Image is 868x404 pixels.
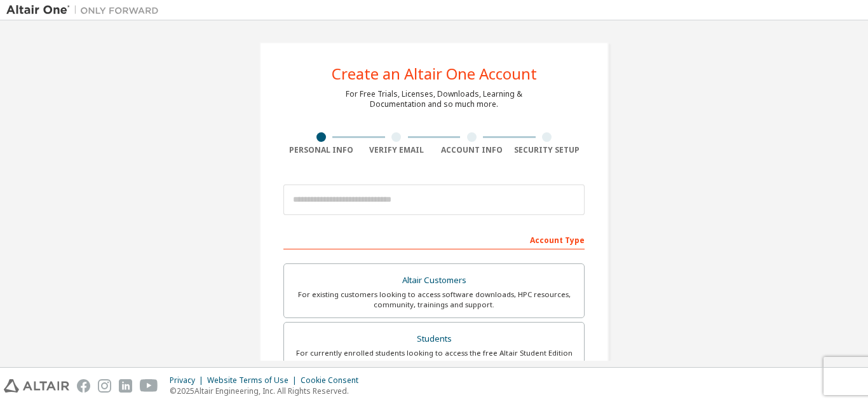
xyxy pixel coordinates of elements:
[301,375,366,386] div: Cookie Consent
[170,386,366,396] p: © 2025 Altair Engineering, Inc. All Rights Reserved.
[119,379,132,393] img: linkedin.svg
[510,145,585,155] div: Security Setup
[6,4,165,17] img: Altair One
[359,145,435,155] div: Verify Email
[4,379,69,393] img: altair_logo.svg
[292,272,576,289] div: Altair Customers
[283,145,359,155] div: Personal Info
[332,66,537,81] div: Create an Altair One Account
[207,375,301,386] div: Website Terms of Use
[292,348,576,368] div: For currently enrolled students looking to access the free Altair Student Edition bundle and all ...
[346,89,522,109] div: For Free Trials, Licenses, Downloads, Learning & Documentation and so much more.
[434,145,510,155] div: Account Info
[292,289,576,310] div: For existing customers looking to access software downloads, HPC resources, community, trainings ...
[77,379,90,393] img: facebook.svg
[292,330,576,348] div: Students
[98,379,111,393] img: instagram.svg
[283,229,585,249] div: Account Type
[170,375,207,386] div: Privacy
[140,379,158,393] img: youtube.svg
